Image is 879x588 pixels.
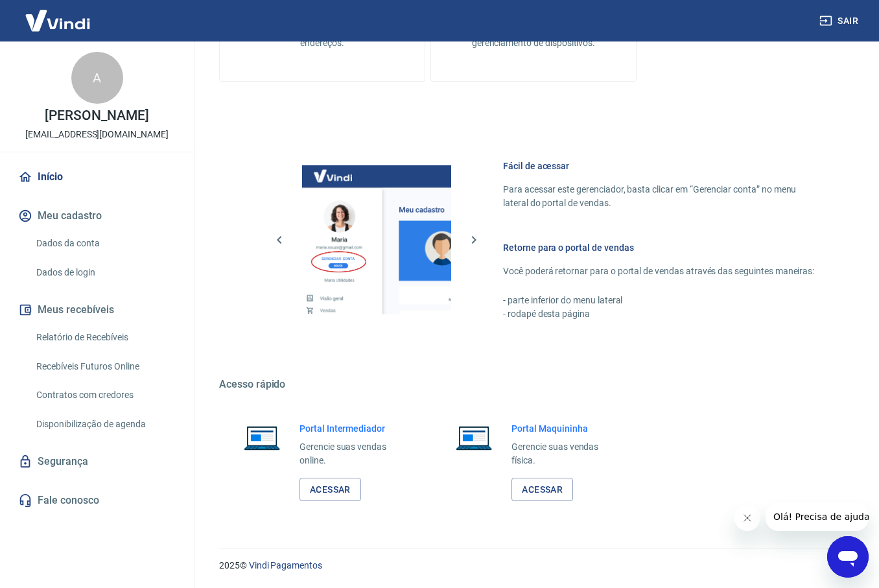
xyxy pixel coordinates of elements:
[45,109,148,123] p: [PERSON_NAME]
[31,324,178,351] a: Relatório de Recebíveis
[447,422,501,453] img: Imagem de um notebook aberto
[511,478,573,502] a: Acessar
[235,422,289,453] img: Imagem de um notebook aberto
[511,422,620,435] h6: Portal Maquininha
[71,52,123,104] div: A
[31,411,178,438] a: Disponibilização de agenda
[503,294,817,307] p: - parte inferior do menu lateral
[503,183,817,210] p: Para acessar este gerenciador, basta clicar em “Gerenciar conta” no menu lateral do portal de ven...
[734,505,760,531] iframe: Fechar mensagem
[503,307,817,321] p: - rodapé desta página
[16,296,178,324] button: Meus recebíveis
[16,447,178,476] a: Segurança
[8,9,109,19] span: Olá! Precisa de ajuda?
[219,378,848,391] h5: Acesso rápido
[503,265,817,278] p: Você poderá retornar para o portal de vendas através das seguintes maneiras:
[16,202,178,230] button: Meu cadastro
[25,128,169,141] p: [EMAIL_ADDRESS][DOMAIN_NAME]
[31,259,178,286] a: Dados de login
[299,422,408,435] h6: Portal Intermediador
[302,165,451,314] img: Imagem da dashboard mostrando o botão de gerenciar conta na sidebar no lado esquerdo
[766,502,869,531] iframe: Mensagem da empresa
[299,440,408,467] p: Gerencie suas vendas online.
[817,9,863,33] button: Sair
[219,559,848,572] p: 2025 ©
[31,382,178,408] a: Contratos com credores
[16,486,178,515] a: Fale conosco
[503,241,817,254] h6: Retorne para o portal de vendas
[503,159,817,172] h6: Fácil de acessar
[299,478,361,502] a: Acessar
[511,440,620,467] p: Gerencie suas vendas física.
[31,353,178,380] a: Recebíveis Futuros Online
[16,163,178,191] a: Início
[827,536,869,578] iframe: Botão para abrir a janela de mensagens
[249,560,322,570] a: Vindi Pagamentos
[31,230,178,257] a: Dados da conta
[16,1,100,40] img: Vindi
